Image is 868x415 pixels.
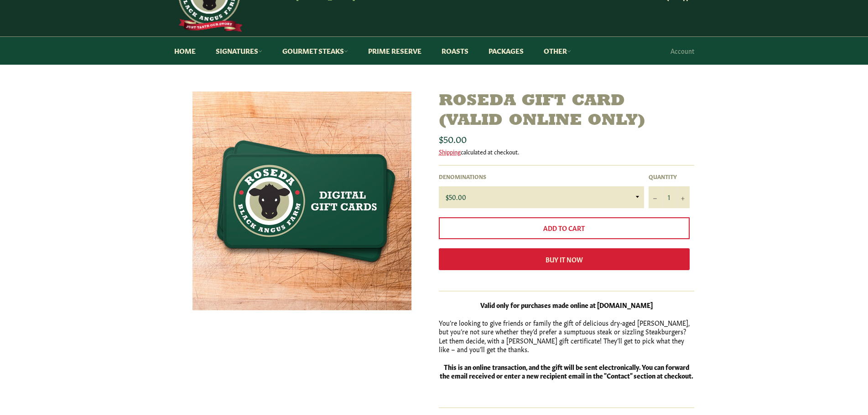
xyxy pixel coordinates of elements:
label: Denominations [439,173,644,180]
a: Packages [479,37,533,65]
h1: Roseda Gift Card (valid online only) [439,92,694,131]
div: calculated at checkout. [439,148,694,156]
img: Roseda Gift Card (valid online only) [192,92,411,310]
a: Prime Reserve [359,37,431,65]
button: Increase item quantity by one [676,186,690,208]
a: Shipping [439,147,461,156]
label: Quantity [649,173,690,180]
span: $50.00 [439,132,467,145]
a: Account [666,37,699,64]
a: Gourmet Steaks [273,37,357,65]
button: Reduce item quantity by one [649,186,662,208]
a: Roasts [432,37,478,65]
span: Add to Cart [543,223,585,232]
a: Other [535,37,580,65]
strong: Valid only for purchases made online at [DOMAIN_NAME] [480,300,653,309]
button: Add to Cart [439,217,690,239]
b: This is an online transaction, and the gift will be sent electronically. You can forward the emai... [440,362,693,380]
p: You’re looking to give friends or family the gift of delicious dry-aged [PERSON_NAME], but you’re... [439,318,694,354]
a: Home [165,37,205,65]
a: Signatures [207,37,271,65]
button: Buy it now [439,248,690,270]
